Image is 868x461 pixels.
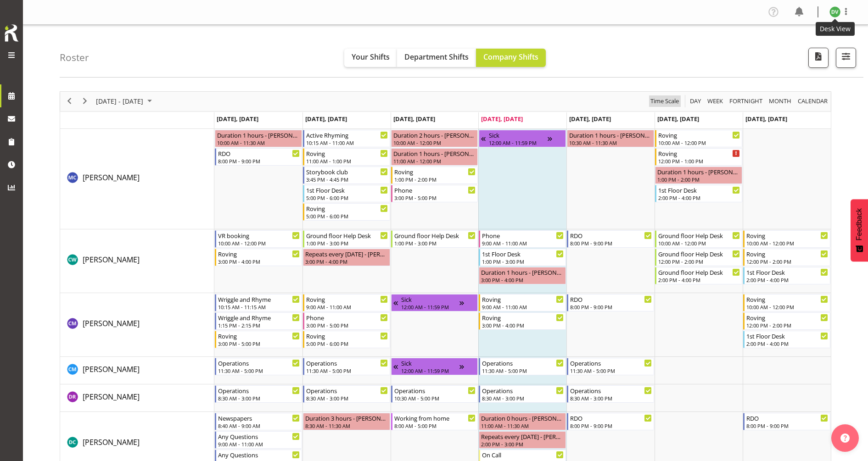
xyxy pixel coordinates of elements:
div: Operations [394,386,476,395]
div: Ground floor Help Desk [306,231,388,240]
div: 8:00 PM - 9:00 PM [570,422,652,429]
div: Chamique Mamolo"s event - Roving Begin From Tuesday, September 16, 2025 at 9:00:00 AM GMT+12:00 E... [303,294,390,311]
span: Your Shifts [352,52,390,62]
button: Timeline Week [706,95,725,107]
div: 8:00 PM - 9:00 PM [570,303,652,311]
div: 11:30 AM - 5:00 PM [306,367,388,374]
div: Catherine Wilson"s event - 1st Floor Desk Begin From Sunday, September 21, 2025 at 2:00:00 PM GMT... [743,267,830,284]
div: Aurora Catu"s event - Roving Begin From Tuesday, September 16, 2025 at 11:00:00 AM GMT+12:00 Ends... [303,148,390,166]
div: 9:00 AM - 11:00 AM [482,303,564,311]
div: Operations [570,386,652,395]
div: Cindy Mulrooney"s event - Sick Begin From Wednesday, September 17, 2025 at 12:00:00 AM GMT+12:00 ... [391,358,478,375]
span: Day [689,95,702,107]
div: 12:00 PM - 2:00 PM [658,258,740,265]
div: previous period [62,92,77,111]
div: Chamique Mamolo"s event - Roving Begin From Thursday, September 18, 2025 at 9:00:00 AM GMT+12:00 ... [479,294,566,311]
div: Catherine Wilson"s event - Roving Begin From Sunday, September 21, 2025 at 12:00:00 PM GMT+12:00 ... [743,249,830,266]
div: 8:00 PM - 9:00 PM [570,239,652,247]
div: Aurora Catu"s event - Duration 1 hours - Aurora Catu Begin From Friday, September 19, 2025 at 10:... [567,130,654,147]
div: 9:00 AM - 11:00 AM [482,239,564,247]
a: [PERSON_NAME] [83,391,140,402]
div: 3:00 PM - 4:00 PM [305,258,388,265]
div: Catherine Wilson"s event - Ground floor Help Desk Begin From Wednesday, September 17, 2025 at 1:0... [391,230,478,248]
div: Ground floor Help Desk [658,231,740,240]
div: Chamique Mamolo"s event - Sick Begin From Wednesday, September 17, 2025 at 12:00:00 AM GMT+12:00 ... [391,294,478,311]
div: Phone [306,313,388,322]
div: 12:00 AM - 11:59 PM [489,139,548,146]
div: Operations [218,386,300,395]
div: Duration 2 hours - [PERSON_NAME] [393,130,476,139]
button: Company Shifts [476,49,546,67]
img: Rosterit icon logo [2,23,21,43]
div: 5:00 PM - 6:00 PM [306,194,388,201]
button: September 2025 [95,95,156,107]
div: Donald Cunningham"s event - Repeats every thursday - Donald Cunningham Begin From Thursday, Septe... [479,431,566,449]
div: Catherine Wilson"s event - Ground floor Help Desk Begin From Tuesday, September 16, 2025 at 1:00:... [303,230,390,248]
div: Roving [658,149,740,158]
div: 1:00 PM - 3:00 PM [306,239,388,247]
span: [DATE], [DATE] [217,115,258,123]
div: Roving [306,294,388,304]
div: Debra Robinson"s event - Operations Begin From Wednesday, September 17, 2025 at 10:30:00 AM GMT+1... [391,385,478,403]
div: 10:00 AM - 11:30 AM [217,139,300,146]
div: RDO [218,149,300,158]
a: [PERSON_NAME] [83,364,140,375]
div: Any Questions [218,450,300,459]
span: Month [768,95,792,107]
div: Chamique Mamolo"s event - Roving Begin From Sunday, September 21, 2025 at 12:00:00 PM GMT+12:00 E... [743,312,830,330]
div: Roving [746,231,828,240]
a: [PERSON_NAME] [83,437,140,448]
div: Aurora Catu"s event - Roving Begin From Saturday, September 20, 2025 at 10:00:00 AM GMT+12:00 End... [655,130,742,147]
button: Feedback - Show survey [851,199,868,261]
div: Cindy Mulrooney"s event - Operations Begin From Friday, September 19, 2025 at 11:30:00 AM GMT+12:... [567,358,654,375]
span: Fortnight [728,95,763,107]
div: Catherine Wilson"s event - Repeats every tuesday - Catherine Wilson Begin From Tuesday, September... [303,249,390,266]
div: 10:15 AM - 11:15 AM [218,303,300,311]
button: Your Shifts [344,49,397,67]
div: Catherine Wilson"s event - RDO Begin From Friday, September 19, 2025 at 8:00:00 PM GMT+12:00 Ends... [567,230,654,248]
div: 9:00 AM - 11:00 AM [306,303,388,311]
div: 8:00 PM - 9:00 PM [218,157,300,165]
div: Debra Robinson"s event - Operations Begin From Monday, September 15, 2025 at 8:30:00 AM GMT+12:00... [215,385,302,403]
div: Aurora Catu"s event - Phone Begin From Wednesday, September 17, 2025 at 3:00:00 PM GMT+12:00 Ends... [391,185,478,202]
div: Phone [482,231,564,240]
span: [PERSON_NAME] [83,318,140,328]
div: 3:00 PM - 5:00 PM [218,340,300,347]
div: Operations [482,386,564,395]
div: Phone [394,185,476,194]
div: 2:00 PM - 4:00 PM [746,276,828,283]
div: Duration 0 hours - [PERSON_NAME] [481,413,564,422]
div: Roving [746,249,828,258]
button: Download a PDF of the roster according to the set date range. [808,48,829,68]
div: Aurora Catu"s event - RDO Begin From Monday, September 15, 2025 at 8:00:00 PM GMT+12:00 Ends At M... [215,148,302,166]
div: Aurora Catu"s event - Roving Begin From Saturday, September 20, 2025 at 12:00:00 PM GMT+12:00 End... [655,148,742,166]
div: 11:00 AM - 1:00 PM [306,157,388,165]
button: Filter Shifts [836,48,856,68]
div: Catherine Wilson"s event - Ground floor Help Desk Begin From Saturday, September 20, 2025 at 10:0... [655,230,742,248]
div: RDO [570,413,652,422]
div: 8:30 AM - 3:00 PM [218,394,300,402]
div: Operations [570,358,652,367]
div: 11:00 AM - 11:30 AM [481,422,564,429]
span: calendar [797,95,829,107]
div: 12:00 PM - 1:00 PM [658,157,740,165]
div: Chamique Mamolo"s event - Phone Begin From Tuesday, September 16, 2025 at 3:00:00 PM GMT+12:00 En... [303,312,390,330]
div: VR booking [218,231,300,240]
div: 8:00 AM - 5:00 PM [394,422,476,429]
div: 2:00 PM - 4:00 PM [658,194,740,201]
div: Donald Cunningham"s event - Newspapers Begin From Monday, September 15, 2025 at 8:40:00 AM GMT+12... [215,413,302,430]
div: 8:30 AM - 3:00 PM [306,394,388,402]
span: [DATE], [DATE] [745,115,787,123]
span: [DATE], [DATE] [569,115,611,123]
div: RDO [746,413,828,422]
span: Department Shifts [404,52,469,62]
div: 11:30 AM - 5:00 PM [218,367,300,374]
div: Ground floor Help Desk [658,267,740,277]
div: Repeats every [DATE] - [PERSON_NAME] [305,249,388,258]
div: 10:00 AM - 12:00 PM [393,139,476,146]
div: Cindy Mulrooney"s event - Operations Begin From Monday, September 15, 2025 at 11:30:00 AM GMT+12:... [215,358,302,375]
div: Chamique Mamolo"s event - 1st Floor Desk Begin From Sunday, September 21, 2025 at 2:00:00 PM GMT+... [743,331,830,348]
div: 1st Floor Desk [482,249,564,258]
div: Roving [482,313,564,322]
div: Catherine Wilson"s event - Roving Begin From Sunday, September 21, 2025 at 10:00:00 AM GMT+12:00 ... [743,230,830,248]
